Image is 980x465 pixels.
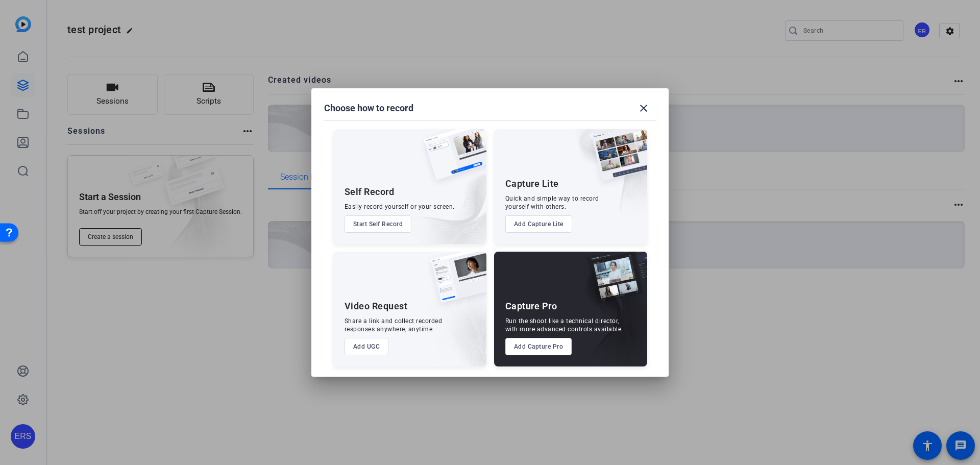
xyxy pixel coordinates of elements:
[345,317,443,333] div: Share a link and collect recorded responses anywhere, anytime.
[427,283,486,366] img: embarkstudio-ugc-content.png
[423,252,486,313] img: ugc-content.png
[556,129,647,231] img: embarkstudio-capture-lite.png
[505,215,572,233] button: Add Capture Lite
[345,338,389,355] button: Add UGC
[345,300,408,312] div: Video Request
[345,215,412,233] button: Start Self Record
[505,317,623,333] div: Run the shoot like a technical director, with more advanced controls available.
[345,186,395,198] div: Self Record
[416,129,486,190] img: self-record.png
[505,178,559,190] div: Capture Lite
[505,300,557,312] div: Capture Pro
[584,129,647,191] img: capture-lite.png
[324,102,413,114] h1: Choose how to record
[638,102,650,114] mat-icon: close
[572,264,647,366] img: embarkstudio-capture-pro.png
[505,194,599,211] div: Quick and simple way to record yourself with others.
[505,338,572,355] button: Add Capture Pro
[398,151,486,244] img: embarkstudio-self-record.png
[345,203,455,211] div: Easily record yourself or your screen.
[580,252,647,314] img: capture-pro.png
